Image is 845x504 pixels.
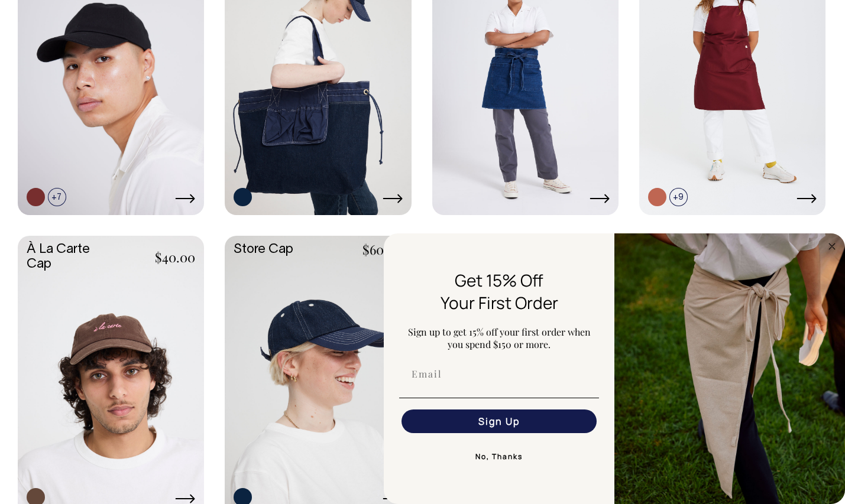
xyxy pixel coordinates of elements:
div: FLYOUT Form [384,233,845,504]
span: +9 [669,188,688,206]
input: Email [402,362,597,386]
button: No, Thanks [399,445,599,469]
button: Close dialog [825,239,839,253]
span: Get 15% Off [455,269,543,291]
img: underline [399,398,599,398]
span: Sign up to get 15% off your first order when you spend $150 or more. [408,326,591,350]
span: +7 [48,188,66,206]
img: 5e34ad8f-4f05-4173-92a8-ea475ee49ac9.jpeg [614,233,845,504]
span: Your First Order [441,291,558,314]
button: Sign Up [402,409,597,433]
